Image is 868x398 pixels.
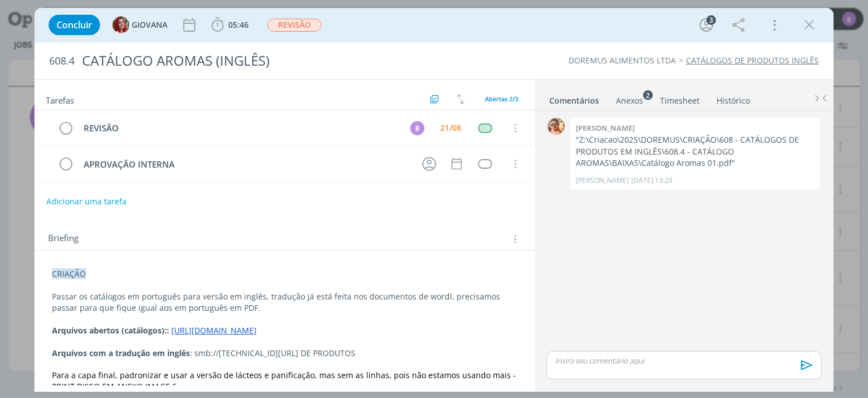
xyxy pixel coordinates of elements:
a: [URL][DOMAIN_NAME] [171,325,257,336]
div: 3 [706,15,716,25]
span: Tarefas [46,92,74,106]
span: Briefing [48,232,79,246]
span: CRIAÇÃO [52,268,86,279]
div: B [410,121,424,135]
span: Concluir [57,20,92,29]
img: G [112,16,129,33]
span: 608.4 [49,55,75,67]
button: 05:46 [209,16,251,34]
button: Adicionar uma tarefa [46,191,127,212]
b: [PERSON_NAME] [576,123,635,133]
sup: 2 [643,90,653,100]
span: Para a capa final, padronizar e usar a versão de lácteos e panificação, mas sem as linhas, pois n... [52,370,518,392]
p: Passar os catálogos em português para versão em inglês, tradução já está feita nos documentos de ... [52,291,517,314]
div: 21/08 [440,124,461,132]
div: dialog [34,8,833,392]
strong: Arquivos com a tradução em inglês [52,348,190,358]
a: CATÁLOGOS DE PRODUTOS INGLÊS [686,55,819,66]
span: [DATE] 13:29 [631,176,672,186]
div: APROVAÇÃO INTERNA [79,157,411,172]
a: Histórico [716,90,750,106]
img: V [548,118,565,135]
button: REVISÃO [267,18,322,32]
img: arrow-down-up.svg [457,94,465,104]
p: : smb://[TECHNICAL_ID][URL] DE PRODUTOS [52,348,517,359]
p: "Z:\Criacao\2025\DOREMUS\CRIAÇÃO\608 - CATÁLOGOS DE PRODUTOS EM INGLÊS\608.4 - CATÁLOGO AROMAS\BA... [576,134,814,169]
button: Concluir [49,15,100,35]
span: GIOVANA [132,21,167,29]
div: REVISÃO [79,121,400,135]
a: DOREMUS ALIMENTOS LTDA [568,55,676,66]
span: Abertas 2/3 [485,95,518,103]
span: 05:46 [228,19,249,30]
a: Timesheet [659,90,700,106]
button: GGIOVANA [112,16,167,33]
strong: Arquivos abertos (catálogos):: [52,325,169,336]
p: [PERSON_NAME] [576,176,629,186]
div: CATÁLOGO AROMAS (INGLÊS) [77,47,493,75]
button: 3 [697,16,715,34]
button: B [409,119,426,136]
span: REVISÃO [267,19,322,32]
div: Anexos [616,95,643,106]
a: Comentários [549,90,600,106]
